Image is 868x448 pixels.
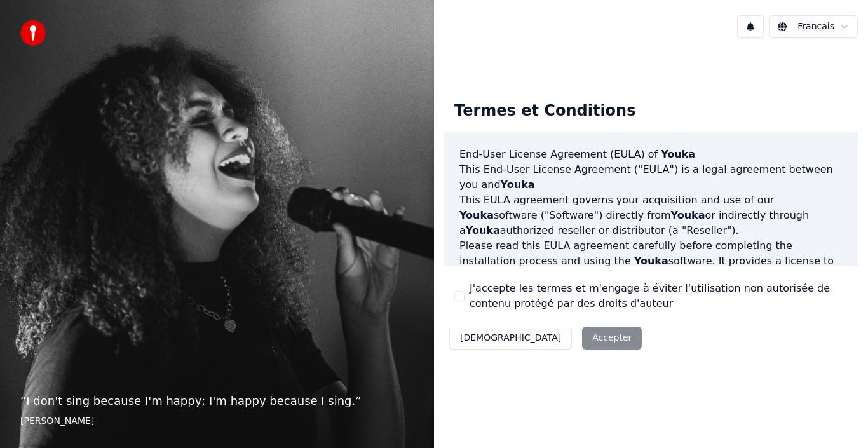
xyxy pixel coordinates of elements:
p: Please read this EULA agreement carefully before completing the installation process and using th... [459,238,843,299]
span: Youka [634,255,668,267]
button: [DEMOGRAPHIC_DATA] [449,327,572,350]
img: youka [20,20,46,46]
span: Youka [671,209,705,221]
span: Youka [661,148,695,160]
span: Youka [466,224,500,236]
p: “ I don't sing because I'm happy; I'm happy because I sing. ” [20,392,414,410]
div: Termes et Conditions [444,91,646,132]
p: This End-User License Agreement ("EULA") is a legal agreement between you and [459,162,843,193]
p: This EULA agreement governs your acquisition and use of our software ("Software") directly from o... [459,193,843,238]
label: J'accepte les termes et m'engage à éviter l'utilisation non autorisée de contenu protégé par des ... [470,281,848,311]
footer: [PERSON_NAME] [20,415,414,428]
h3: End-User License Agreement (EULA) of [459,147,843,162]
span: Youka [501,179,535,191]
span: Youka [459,209,494,221]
